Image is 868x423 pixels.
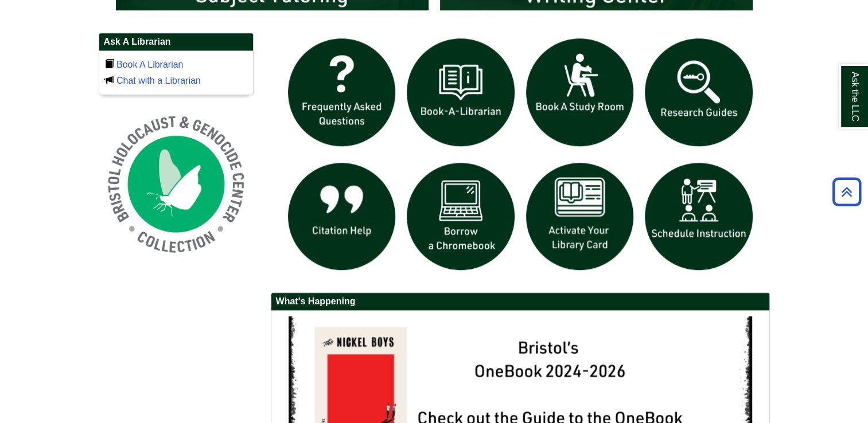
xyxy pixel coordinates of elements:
[401,157,520,276] img: Borrow a chromebook icon links to the borrow a chromebook web page
[520,33,640,152] img: book a study room icon links to book a study room web page
[282,33,402,152] img: frequently asked questions
[828,184,865,199] a: Back to Top
[116,60,184,69] a: Book A Librarian
[99,107,254,261] img: Holocaust and Genocide Collection
[401,33,520,152] img: Book a Librarian icon links to book a librarian web page
[520,157,640,276] img: activate Library Card icon links to form to activate student ID into library card
[99,33,253,51] h2: Ask A Librarian
[282,33,758,281] div: slideshow
[639,157,758,276] img: For faculty. Schedule Library Instruction icon links to form.
[639,33,758,152] img: Research Guides icon links to research guides web page
[282,157,402,276] img: citation help icon links to citation help guide page
[116,76,201,85] a: Chat with a Librarian
[271,293,769,311] h2: What's Happening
